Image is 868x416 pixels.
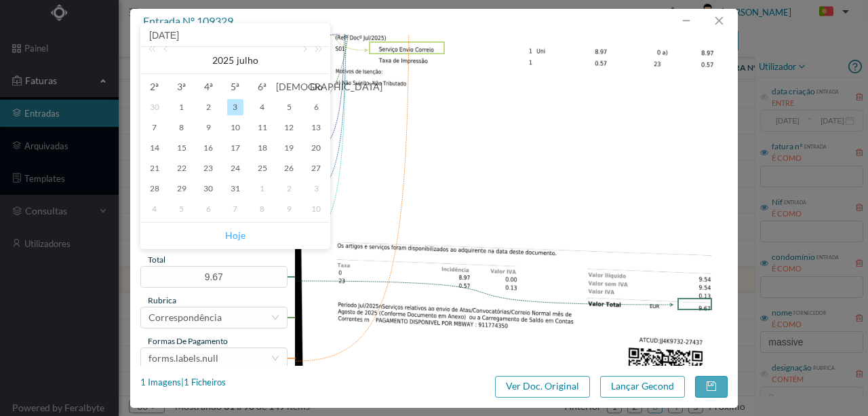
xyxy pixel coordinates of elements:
[195,77,222,97] th: Qua
[227,140,243,156] div: 17
[808,1,854,23] button: PT
[308,181,324,197] div: 3
[222,117,249,138] td: 10 de julho de 2025
[302,97,330,117] td: 6 de julho de 2025
[302,77,330,97] th: Dom
[254,181,271,197] div: 1
[195,97,222,117] td: 2 de julho de 2025
[222,158,249,178] td: 24 de julho de 2025
[222,138,249,158] td: 17 de julho de 2025
[273,277,287,287] span: Decrease Value
[200,201,216,217] div: 6
[141,199,168,219] td: 4 de agosto de 2025
[308,99,324,115] div: 6
[148,336,228,346] span: Formas de Pagamento
[276,77,303,97] th: Sáb
[146,119,163,136] div: 7
[249,77,276,97] th: Sex
[302,158,330,178] td: 27 de julho de 2025
[254,119,271,136] div: 11
[281,181,297,197] div: 2
[249,97,276,117] td: 4 de julho de 2025
[308,160,324,176] div: 27
[254,201,271,217] div: 8
[146,201,163,217] div: 4
[308,140,324,156] div: 20
[302,178,330,199] td: 3 de agosto de 2025
[195,81,222,93] span: 4ª
[254,140,271,156] div: 18
[273,267,287,277] span: Increase Value
[141,158,168,178] td: 21 de julho de 2025
[271,354,279,362] i: icon: down
[277,280,282,284] i: icon: down
[149,348,218,368] div: forms.labels.null
[141,81,168,93] span: 2ª
[249,199,276,219] td: 8 de agosto de 2025
[600,376,685,398] button: Lançar Gecond
[276,158,303,178] td: 26 de julho de 2025
[271,314,279,322] i: icon: down
[141,97,168,117] td: 30 de junho de 2025
[200,181,216,197] div: 30
[276,199,303,219] td: 9 de agosto de 2025
[141,77,168,97] th: Seg
[249,117,276,138] td: 11 de julho de 2025
[222,178,249,199] td: 31 de julho de 2025
[149,307,222,328] div: Correspondência
[254,160,271,176] div: 25
[168,178,195,199] td: 29 de julho de 2025
[148,295,176,305] span: rubrica
[141,178,168,199] td: 28 de julho de 2025
[308,201,324,217] div: 10
[143,14,233,27] span: entrada nº 109329
[235,47,260,74] a: julho
[308,119,324,136] div: 13
[307,47,325,74] a: Ano seguinte (Control + right)
[168,81,195,93] span: 3ª
[174,119,190,136] div: 8
[222,77,249,97] th: Qui
[222,97,249,117] td: 3 de julho de 2025
[225,223,245,248] a: Hoje
[281,201,297,217] div: 9
[200,99,216,115] div: 2
[302,81,330,93] span: Do
[249,178,276,199] td: 1 de agosto de 2025
[200,160,216,176] div: 23
[277,270,282,275] i: icon: up
[146,47,163,74] a: Ano anterior (Control + left)
[302,117,330,138] td: 13 de julho de 2025
[174,160,190,176] div: 22
[146,181,163,197] div: 28
[211,47,235,74] a: 2025
[281,140,297,156] div: 19
[148,254,165,265] span: total
[227,99,243,115] div: 3
[168,199,195,219] td: 5 de agosto de 2025
[168,97,195,117] td: 1 de julho de 2025
[222,199,249,219] td: 7 de agosto de 2025
[276,97,303,117] td: 5 de julho de 2025
[141,138,168,158] td: 14 de julho de 2025
[168,77,195,97] th: Ter
[281,99,297,115] div: 5
[276,178,303,199] td: 2 de agosto de 2025
[254,99,271,115] div: 4
[195,138,222,158] td: 16 de julho de 2025
[168,117,195,138] td: 8 de julho de 2025
[174,181,190,197] div: 29
[495,376,590,398] button: Ver Doc. Original
[200,119,216,136] div: 9
[302,138,330,158] td: 20 de julho de 2025
[200,140,216,156] div: 16
[249,138,276,158] td: 18 de julho de 2025
[146,99,163,115] div: 30
[146,160,163,176] div: 21
[281,119,297,136] div: 12
[276,117,303,138] td: 12 de julho de 2025
[222,81,249,93] span: 5ª
[302,199,330,219] td: 10 de agosto de 2025
[281,160,297,176] div: 26
[249,81,276,93] span: 6ª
